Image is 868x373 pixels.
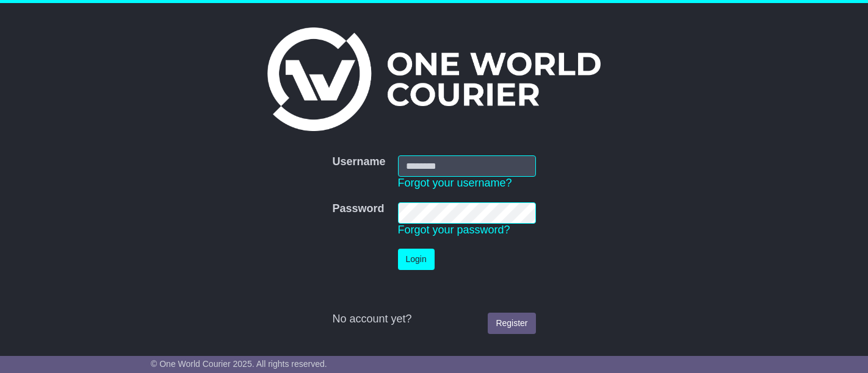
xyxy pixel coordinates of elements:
[151,359,327,369] span: © One World Courier 2025. All rights reserved.
[398,224,510,236] a: Forgot your password?
[267,27,601,131] img: One World
[332,313,535,326] div: No account yet?
[332,202,384,216] label: Password
[398,177,512,189] a: Forgot your username?
[332,155,385,169] label: Username
[398,249,435,270] button: Login
[488,313,535,334] a: Register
